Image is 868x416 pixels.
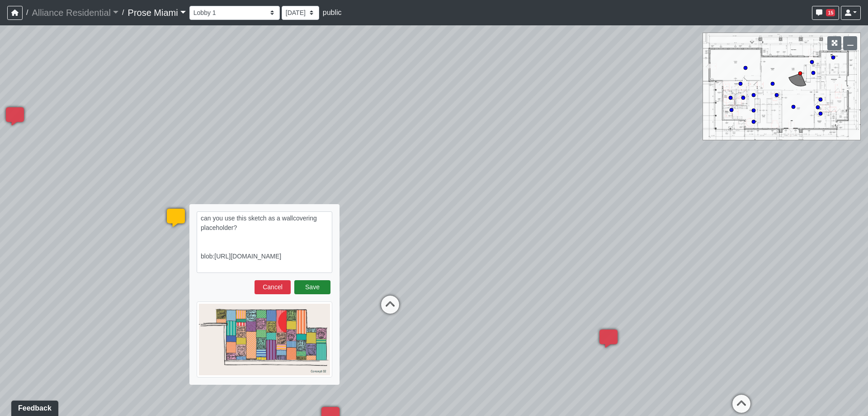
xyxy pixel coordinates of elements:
span: public [323,9,342,16]
a: Prose Miami [128,4,186,22]
button: 15 [812,6,839,20]
span: 15 [826,9,835,16]
button: Cancel [255,280,291,294]
button: Save [294,280,330,294]
img: 5246daa1-a741-4622-abf6-f69b45fa4aaf [197,301,332,378]
span: / [118,4,127,22]
a: Alliance Residential [32,4,118,22]
span: / [23,4,32,22]
iframe: Ybug feedback widget [7,398,60,416]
